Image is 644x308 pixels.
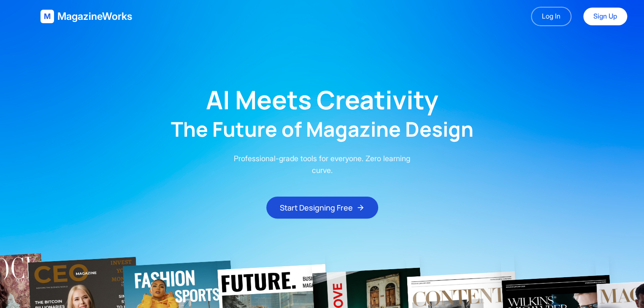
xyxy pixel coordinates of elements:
a: Log In [531,7,571,26]
button: Start Designing Free [266,197,378,219]
h2: The Future of Magazine Design [171,119,474,139]
h1: AI Meets Creativity [206,87,438,112]
span: M [44,11,51,22]
span: MagazineWorks [57,10,132,23]
a: Sign Up [583,8,627,25]
p: Professional-grade tools for everyone. Zero learning curve. [227,153,417,176]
